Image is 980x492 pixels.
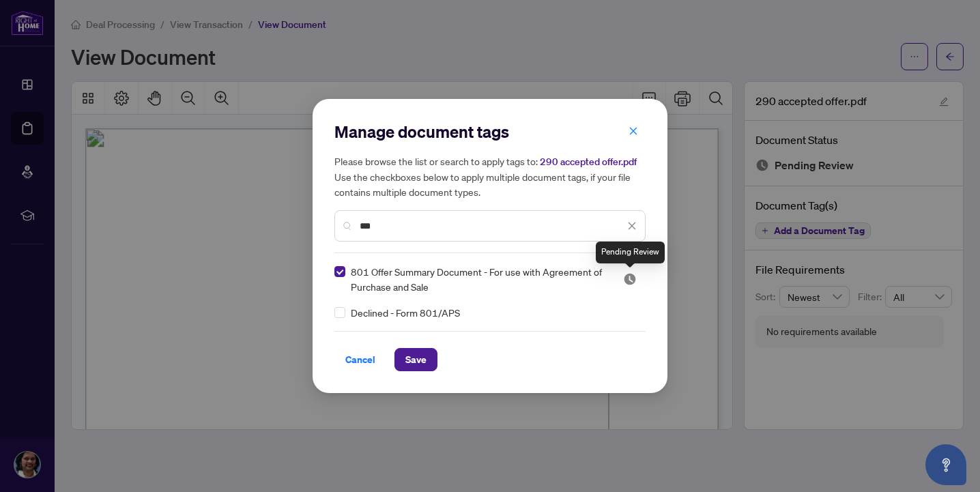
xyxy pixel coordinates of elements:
[334,121,646,143] h2: Manage document tags
[334,348,386,371] button: Cancel
[627,221,637,231] span: close
[596,242,665,263] div: Pending Review
[351,305,460,320] span: Declined - Form 801/APS
[623,272,637,286] img: status
[351,264,607,294] span: 801 Offer Summary Document - For use with Agreement of Purchase and Sale
[405,349,427,371] span: Save
[629,126,638,136] span: close
[925,444,966,485] button: Open asap
[334,154,646,199] h5: Please browse the list or search to apply tags to: Use the checkboxes below to apply multiple doc...
[540,156,637,168] span: 290 accepted offer.pdf
[345,349,375,371] span: Cancel
[623,272,637,286] span: Pending Review
[394,348,437,371] button: Save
